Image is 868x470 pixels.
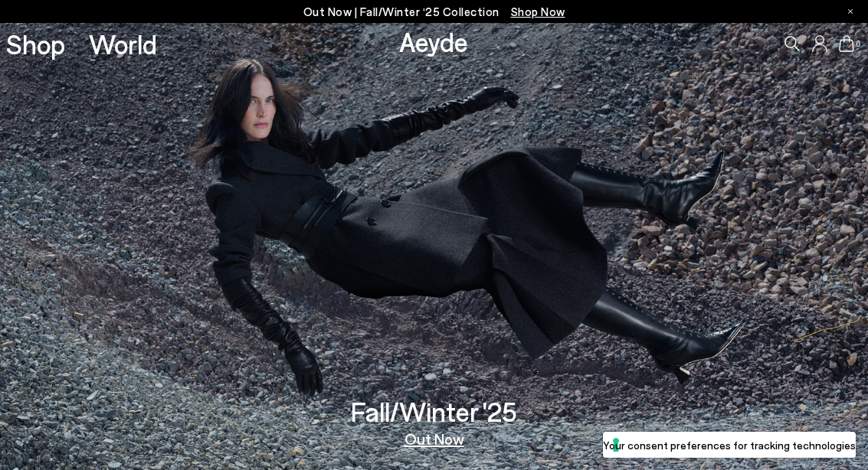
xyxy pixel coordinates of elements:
span: 0 [854,40,862,48]
p: Out Now | Fall/Winter ‘25 Collection [303,2,565,21]
span: Navigate to /collections/new-in [511,5,565,18]
a: World [89,31,157,57]
a: Shop [6,31,65,57]
a: Aeyde [399,25,468,57]
button: Your consent preferences for tracking technologies [603,432,856,458]
h3: Fall/Winter '25 [351,398,517,425]
label: Your consent preferences for tracking technologies [603,437,856,453]
a: Out Now [405,431,464,446]
a: 0 [839,35,854,52]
